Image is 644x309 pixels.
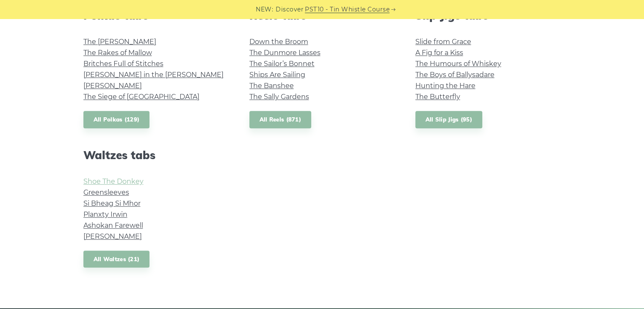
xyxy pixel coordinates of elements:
[249,71,305,79] a: Ships Are Sailing
[249,93,309,101] a: The Sally Gardens
[249,49,321,57] a: The Dunmore Lasses
[83,221,143,229] a: Ashokan Farewell
[249,9,395,22] h2: Reels tabs
[249,111,312,128] a: All Reels (871)
[415,49,463,57] a: A Fig for a Kiss
[415,111,482,128] a: All Slip Jigs (95)
[83,82,142,90] a: [PERSON_NAME]
[415,9,561,22] h2: Slip Jigs tabs
[415,38,471,46] a: Slide from Grace
[415,60,501,68] a: The Humours of Whiskey
[249,60,315,68] a: The Sailor’s Bonnet
[83,71,224,79] a: [PERSON_NAME] in the [PERSON_NAME]
[83,49,152,57] a: The Rakes of Mallow
[83,60,163,68] a: Britches Full of Stitches
[83,251,150,268] a: All Waltzes (21)
[83,188,129,196] a: Greensleeves
[83,149,229,162] h2: Waltzes tabs
[83,232,142,240] a: [PERSON_NAME]
[256,5,273,14] span: NEW:
[83,111,150,128] a: All Polkas (129)
[415,93,460,101] a: The Butterfly
[83,9,229,22] h2: Polkas tabs
[415,71,495,79] a: The Boys of Ballysadare
[415,82,475,90] a: Hunting the Hare
[305,5,390,14] a: PST10 - Tin Whistle Course
[83,177,144,185] a: Shoe The Donkey
[83,199,141,207] a: Si­ Bheag Si­ Mhor
[83,38,156,46] a: The [PERSON_NAME]
[276,5,304,14] span: Discover
[83,210,127,218] a: Planxty Irwin
[249,38,308,46] a: Down the Broom
[249,82,294,90] a: The Banshee
[83,93,199,101] a: The Siege of [GEOGRAPHIC_DATA]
